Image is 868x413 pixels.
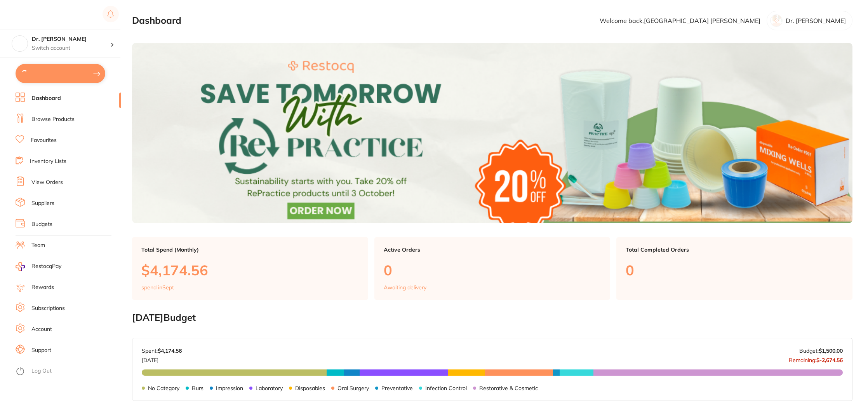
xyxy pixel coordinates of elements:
h4: Dr. Kim Carr [32,35,110,43]
a: Team [31,241,45,249]
p: 0 [384,262,601,278]
p: Total Completed Orders [626,247,843,253]
a: Rewards [31,283,54,291]
strong: $4,174.56 [158,347,182,354]
h2: Dashboard [132,15,181,26]
p: spend in Sept [141,284,174,290]
a: Active Orders0Awaiting delivery [374,237,611,300]
p: Burs [192,385,204,391]
a: Subscriptions [31,304,65,312]
a: Inventory Lists [30,157,66,165]
a: View Orders [31,178,63,186]
p: Awaiting delivery [384,284,426,290]
a: RestocqPay [16,262,61,271]
a: Account [31,325,52,333]
a: Favourites [31,136,57,144]
strong: $1,500.00 [819,347,843,354]
p: Remaining: [789,354,843,363]
a: Restocq Logo [16,6,65,24]
p: Impression [216,385,243,391]
p: Spent: [142,348,182,354]
p: Infection Control [425,385,467,391]
p: Total Spend (Monthly) [141,247,359,253]
p: Laboratory [256,385,283,391]
a: Support [31,346,51,354]
p: Preventative [381,385,413,391]
p: Switch account [32,44,110,52]
p: $4,174.56 [141,262,359,278]
a: Total Spend (Monthly)$4,174.56spend inSept [132,237,368,300]
p: [DATE] [142,354,182,363]
img: Restocq Logo [16,10,65,19]
span: RestocqPay [31,262,61,270]
button: Log Out [16,365,118,378]
img: Dashboard [132,43,852,223]
a: Dashboard [31,94,61,102]
a: Suppliers [31,199,54,207]
a: Total Completed Orders0 [616,237,852,300]
p: Budget: [799,348,843,354]
p: Oral Surgery [337,385,369,391]
p: Welcome back, [GEOGRAPHIC_DATA] [PERSON_NAME] [600,17,760,24]
a: Log Out [31,367,52,375]
p: Disposables [295,385,325,391]
img: RestocqPay [16,262,25,271]
h2: [DATE] Budget [132,312,852,323]
img: Dr. Kim Carr [12,36,28,51]
p: Active Orders [384,247,601,253]
a: Budgets [31,220,52,228]
p: Dr. [PERSON_NAME] [786,17,846,24]
a: Browse Products [31,115,75,123]
p: 0 [626,262,843,278]
p: Restorative & Cosmetic [479,385,538,391]
strong: $-2,674.56 [816,357,843,364]
p: No Category [148,385,179,391]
